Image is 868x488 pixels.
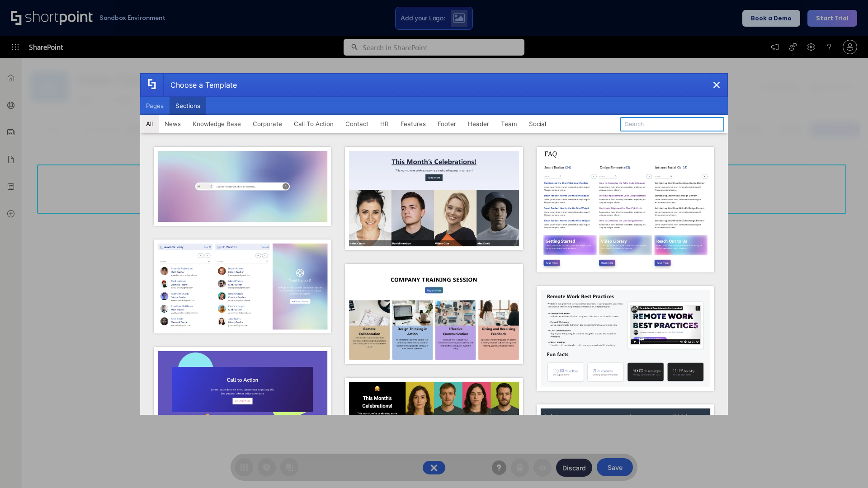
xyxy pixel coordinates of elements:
[288,115,340,133] button: Call To Action
[523,115,552,133] button: Social
[395,115,432,133] button: Features
[163,74,237,96] div: Choose a Template
[374,115,395,133] button: HR
[620,117,724,131] input: Search
[140,115,159,133] button: All
[432,115,462,133] button: Footer
[187,115,247,133] button: Knowledge Base
[495,115,523,133] button: Team
[170,97,206,115] button: Sections
[140,73,728,415] div: template selector
[140,97,170,115] button: Pages
[823,445,868,488] iframe: Chat Widget
[462,115,495,133] button: Header
[247,115,288,133] button: Corporate
[340,115,374,133] button: Contact
[159,115,187,133] button: News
